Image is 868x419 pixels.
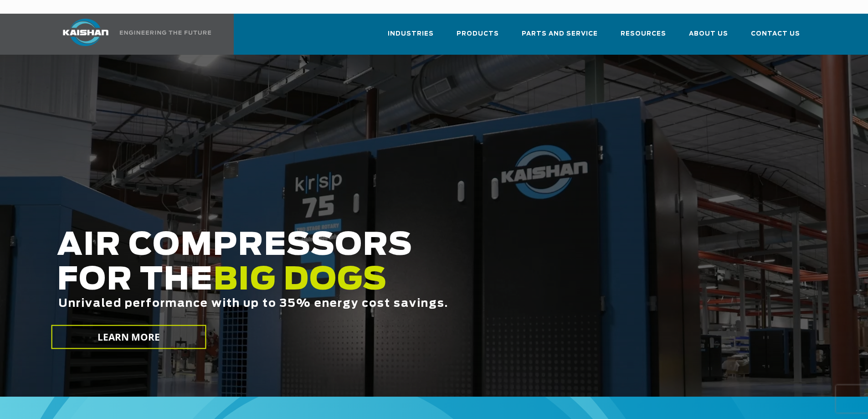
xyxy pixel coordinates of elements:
[522,29,598,39] span: Parts and Service
[689,22,728,53] a: About Us
[388,29,434,39] span: Industries
[751,29,800,39] span: Contact Us
[120,31,211,35] img: Engineering the future
[689,29,728,39] span: About Us
[457,22,499,53] a: Products
[621,22,666,53] a: Resources
[51,325,206,349] a: LEARN MORE
[457,29,499,39] span: Products
[97,331,160,344] span: LEARN MORE
[51,19,120,46] img: kaishan logo
[621,29,666,39] span: Resources
[58,298,448,309] span: Unrivaled performance with up to 35% energy cost savings.
[57,228,684,338] h2: AIR COMPRESSORS FOR THE
[213,265,387,296] span: BIG DOGS
[751,22,800,53] a: Contact Us
[522,22,598,53] a: Parts and Service
[51,14,213,55] a: Kaishan USA
[388,22,434,53] a: Industries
